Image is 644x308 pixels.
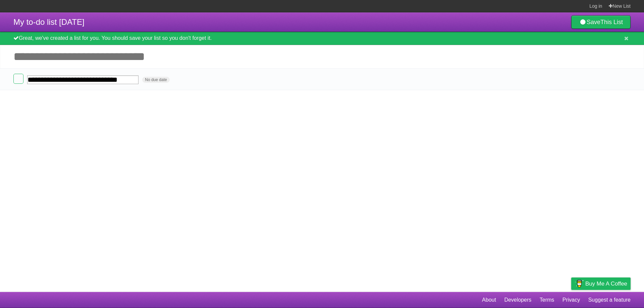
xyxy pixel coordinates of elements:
[575,278,584,289] img: Buy me a coffee
[588,294,631,306] a: Suggest a feature
[600,19,623,25] b: This List
[504,294,531,306] a: Developers
[142,77,169,83] span: No due date
[482,294,496,306] a: About
[571,15,631,29] a: SaveThis List
[13,17,85,26] span: My to-do list [DATE]
[540,294,554,306] a: Terms
[562,294,580,306] a: Privacy
[13,74,23,84] label: Done
[585,278,627,290] span: Buy me a coffee
[571,278,631,290] a: Buy me a coffee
